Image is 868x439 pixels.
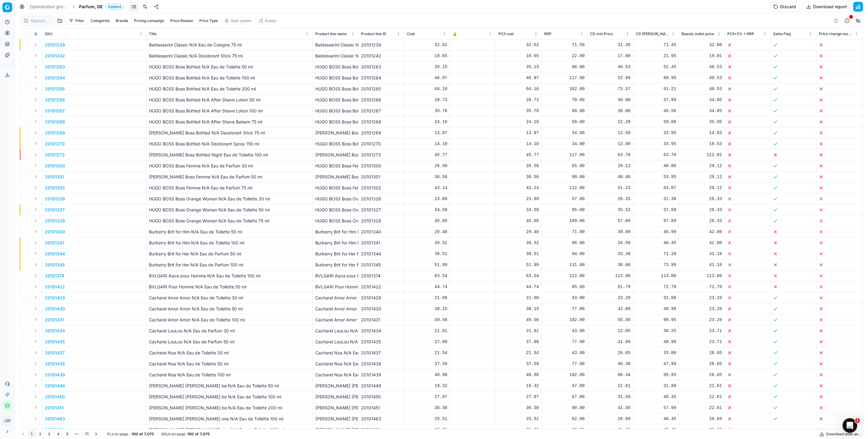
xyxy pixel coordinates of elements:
div: 35.76 [498,108,539,114]
div: 34.00 [544,130,585,136]
button: Expand [32,360,39,367]
button: Expand [32,305,39,312]
p: [PERSON_NAME] Boss Femme N/A Eau de Parfum 50 ml [149,174,310,180]
button: Download table as... [818,430,863,438]
span: CD [PERSON_NAME] [636,31,670,36]
div: HUGO BOSS Boss Bottled N/A Eau de Toilette 50 ml [315,64,356,70]
strong: 7,075 [200,432,210,437]
div: 20101268 [361,119,402,125]
span: Product line ID [361,31,386,36]
div: 63.70 [590,152,631,158]
p: HUGO BOSS Boss Bottled N/A After Shave Lotion 50 ml [149,97,310,103]
button: Expand [32,74,39,81]
button: Expand [32,107,39,114]
button: Discard [769,2,800,12]
button: Expand [32,338,39,345]
div: 26.33 [590,196,631,202]
button: 20101328 [45,218,65,224]
div: 13.90 [590,141,631,147]
button: Expand [32,250,39,257]
p: 20101345 [45,262,65,268]
div: 36.58 [498,174,539,180]
div: 112.92 [682,152,722,158]
p: 20101464 [45,427,65,433]
p: HUGO BOSS Boss Bottled N/A Eau de Toilette 50 ml [149,64,310,70]
div: 12.50 [590,130,631,136]
p: HUGO BOSS Boss Bottled N/A Eau de Toilette 100 ml [149,75,310,81]
button: 20101270 [45,141,65,147]
div: 35.15 [498,64,539,70]
span: Parfum, DEApplied [79,4,124,10]
div: 34.00 [544,141,585,147]
p: HUGO BOSS Boss Orange Woman N/A Eau de Toilette 30 ml [149,196,310,202]
button: 20101344 [45,251,65,257]
div: 20101266 [361,97,402,103]
p: 20101341 [45,240,64,246]
button: Expand [32,415,39,422]
div: 22.00 [544,53,585,59]
div: 71.50 [544,42,585,48]
div: 45.77 [407,152,447,158]
button: 20101268 [45,119,65,125]
div: 29.12 [590,163,631,169]
button: Categories [88,17,112,24]
div: Baldessarini Classic N/A Deodorant Stick 75 ml [315,53,356,59]
p: 20101300 [45,163,65,169]
div: 59.00 [544,119,585,125]
button: Expand [32,371,39,378]
button: Expand [32,316,39,323]
button: 20101242 [45,53,65,59]
div: HUGO BOSS Boss Femme N/A Eau de Parfum 30 ml [315,163,356,169]
button: Filter [66,17,87,24]
p: 20101269 [45,130,65,136]
div: 31.30 [636,196,676,202]
div: 49.56 [636,108,676,114]
button: Expand [32,393,39,400]
div: 162.00 [544,86,585,92]
div: 20101300 [361,163,402,169]
div: HUGO BOSS Boss Femme N/A Eau de Parfum 75 ml [315,185,356,191]
div: 20101301 [361,174,402,180]
button: Price Reason [168,17,196,24]
div: 68.95 [636,75,676,81]
button: 20101239 [45,42,65,48]
div: 35.15 [407,64,447,70]
div: 70.00 [544,97,585,103]
div: HUGO BOSS Boss Orange Woman N/A Eau de Toilette 30 ml [315,196,356,202]
div: 40.53 [682,75,722,81]
div: HUGO BOSS Boss Bottled N/A Eau de Toilette 200 ml [315,86,356,92]
div: 14.10 [498,141,539,147]
div: 57.00 [544,196,585,202]
div: 32.80 [682,42,722,48]
div: 24.10 [498,119,539,125]
nav: breadcrumb [30,4,124,10]
div: 20101264 [361,75,402,81]
p: 20101302 [45,185,65,191]
div: 26.33 [682,196,722,202]
button: 20101266 [45,97,65,103]
span: CD min Price [590,31,613,36]
p: HUGO BOSS Boss Femme N/A Eau de Parfum 30 ml [149,163,310,169]
div: 46.97 [407,75,447,81]
button: 20101263 [45,64,65,70]
div: 32.62 [498,42,539,48]
button: 20101437 [45,350,65,356]
span: Sales Flag [773,31,791,36]
div: 20101263 [361,64,402,70]
button: Expand [32,404,39,411]
button: 20101301 [45,174,64,180]
button: Expand [32,85,39,92]
p: HUGO BOSS Boss Bottled N/A Eau de Toilette 200 ml [149,86,310,92]
div: 20101265 [361,86,402,92]
button: Expand [32,151,39,158]
div: 40.80 [636,163,676,169]
div: HUGO BOSS Boss Bottled N/A After Shave Lotion 50 ml [315,97,356,103]
button: Expand [32,426,39,433]
div: [PERSON_NAME] Boss Bottled Night Eau de Toilette 100 ml [315,152,356,158]
div: 35.52 [590,207,631,213]
div: 73.37 [590,86,631,92]
div: 65.00 [544,163,585,169]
